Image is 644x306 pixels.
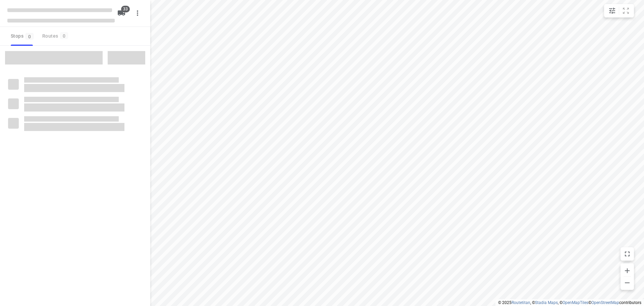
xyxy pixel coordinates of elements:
[605,4,619,17] button: Map settings
[591,300,619,305] a: OpenStreetMap
[604,4,634,17] div: small contained button group
[512,300,530,305] a: Routetitan
[562,300,588,305] a: OpenMapTiles
[498,300,641,305] li: © 2025 , © , © © contributors
[535,300,558,305] a: Stadia Maps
